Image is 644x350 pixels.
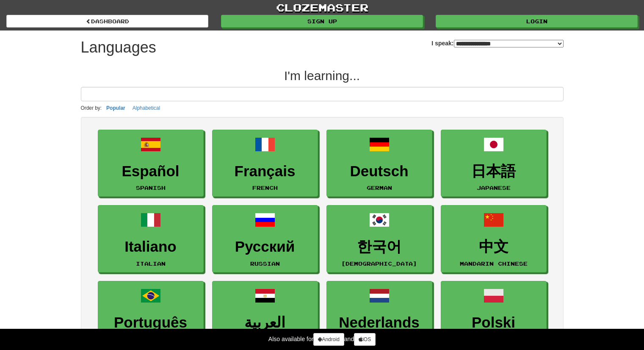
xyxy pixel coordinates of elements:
[136,261,166,267] small: Italian
[326,281,432,348] a: NederlandsDutch
[441,281,547,348] a: PolskiPolish
[81,105,102,111] small: Order by:
[367,185,392,191] small: German
[331,163,428,180] h3: Deutsch
[217,239,313,255] h3: Русский
[331,239,428,255] h3: 한국어
[212,281,318,348] a: العربيةArabic
[252,185,278,191] small: French
[331,314,428,331] h3: Nederlands
[445,239,542,255] h3: 中文
[98,205,204,272] a: ItalianoItalian
[354,333,376,346] a: iOS
[313,333,344,346] a: Android
[326,130,432,197] a: DeutschGerman
[217,163,313,180] h3: Français
[250,261,280,267] small: Russian
[445,314,542,331] h3: Polski
[98,130,204,197] a: EspañolSpanish
[6,15,208,28] a: dashboard
[217,314,313,331] h3: العربية
[102,314,199,331] h3: Português
[81,69,564,83] h2: I'm learning...
[104,103,128,113] button: Popular
[212,205,318,272] a: РусскийRussian
[445,163,542,180] h3: 日本語
[81,39,156,56] h1: Languages
[102,163,199,180] h3: Español
[454,40,564,47] select: I speak:
[326,205,432,272] a: 한국어[DEMOGRAPHIC_DATA]
[221,15,423,28] a: Sign up
[477,185,511,191] small: Japanese
[436,15,638,28] a: Login
[460,261,528,267] small: Mandarin Chinese
[341,261,417,267] small: [DEMOGRAPHIC_DATA]
[136,185,166,191] small: Spanish
[130,103,163,113] button: Alphabetical
[441,205,547,272] a: 中文Mandarin Chinese
[102,239,199,255] h3: Italiano
[431,39,563,47] label: I speak:
[212,130,318,197] a: FrançaisFrench
[441,130,547,197] a: 日本語Japanese
[98,281,204,348] a: PortuguêsPortuguese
